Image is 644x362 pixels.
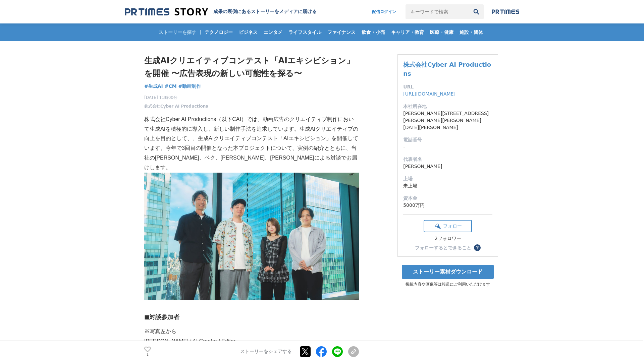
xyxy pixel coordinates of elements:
a: 株式会社Cyber AI Productions [403,61,491,77]
span: #生成AI [144,83,163,89]
button: フォロー [424,220,472,232]
h2: 成果の裏側にあるストーリーをメディアに届ける [213,9,317,15]
p: 1 [144,353,151,356]
a: ストーリー素材ダウンロード [402,265,494,279]
span: 医療・健康 [427,29,456,35]
p: 株式会社Cyber AI Productions（以下CAI）では、動画広告のクリエイティブ制作において生成AIを積極的に導入し、新しい制作手法を追求しています。生成AIクリエイティブの向上を目... [144,115,359,173]
span: #CM [165,83,177,89]
a: ライフスタイル [286,23,324,41]
span: ？ [475,245,480,250]
a: #CM [165,83,177,90]
a: ファイナンス [325,23,358,41]
span: テクノロジー [202,29,235,35]
a: #動画制作 [178,83,201,90]
a: キャリア・教育 [388,23,427,41]
dt: 上場 [403,175,492,182]
dd: [PERSON_NAME][STREET_ADDRESS][PERSON_NAME][PERSON_NAME][DATE][PERSON_NAME] [403,110,492,131]
dd: 未上場 [403,182,492,189]
span: 施設・団体 [457,29,486,35]
button: ？ [474,244,481,251]
span: キャリア・教育 [388,29,427,35]
span: ライフスタイル [286,29,324,35]
dt: 電話番号 [403,136,492,143]
p: [PERSON_NAME] / AI Creator / Editor [144,337,359,346]
div: フォローするとできること [415,245,471,250]
span: ファイナンス [325,29,358,35]
a: 医療・健康 [427,23,456,41]
dd: [PERSON_NAME] [403,163,492,170]
dd: 5000万円 [403,202,492,209]
p: ※写真左から [144,327,359,337]
img: thumbnail_a8bf7e80-871d-11f0-9b01-47743b3a16a4.jpg [144,173,359,301]
a: テクノロジー [202,23,235,41]
h3: ◼︎対談参加者 [144,312,359,322]
span: 飲食・小売 [359,29,388,35]
h1: 生成AIクリエイティブコンテスト「AIエキシビション」を開催 〜広告表現の新しい可能性を探る〜 [144,54,359,80]
dt: 代表者名 [403,156,492,163]
a: 施設・団体 [457,23,486,41]
a: [URL][DOMAIN_NAME] [403,91,455,97]
span: [DATE] 11時00分 [144,95,208,101]
a: 株式会社Cyber AI Productions [144,103,208,109]
p: 掲載内容や画像等は報道にご利用いただけます [397,282,498,287]
a: #生成AI [144,83,163,90]
div: 2フォロワー [424,236,472,242]
dt: 資本金 [403,195,492,202]
img: 成果の裏側にあるストーリーをメディアに届ける [125,7,208,16]
input: キーワードで検索 [406,4,469,19]
a: ビジネス [236,23,260,41]
span: エンタメ [261,29,285,35]
a: 飲食・小売 [359,23,388,41]
dt: URL [403,83,492,90]
a: 配信ログイン [365,4,403,19]
a: エンタメ [261,23,285,41]
button: 検索 [469,4,484,19]
img: prtimes [492,9,519,14]
dd: - [403,143,492,150]
dt: 本社所在地 [403,103,492,110]
span: ビジネス [236,29,260,35]
a: 成果の裏側にあるストーリーをメディアに届ける 成果の裏側にあるストーリーをメディアに届ける [125,7,317,16]
span: #動画制作 [178,83,201,89]
p: ストーリーをシェアする [240,349,292,355]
